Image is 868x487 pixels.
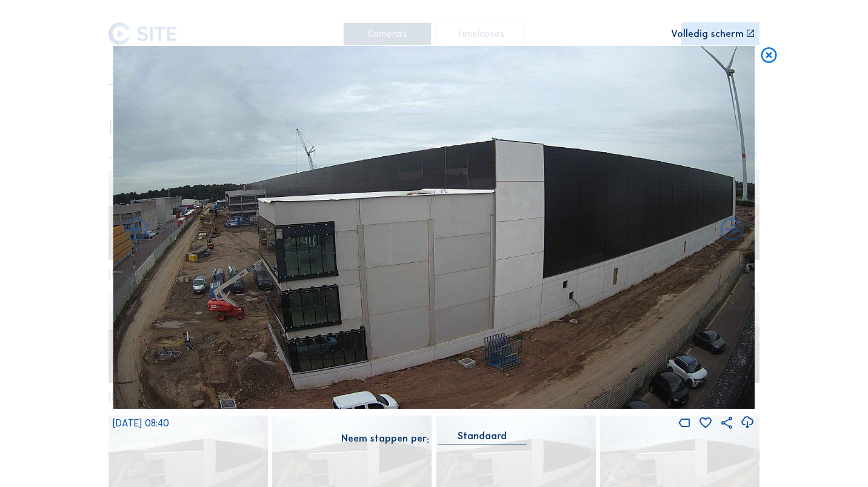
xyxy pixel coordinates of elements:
div: Volledig scherm [671,29,744,39]
div: Standaard [458,431,507,442]
div: Standaard [438,431,527,445]
i: Back [718,216,746,245]
i: Forward [122,216,150,245]
img: Image [113,46,755,409]
span: [DATE] 08:40 [113,417,169,429]
div: Neem stappen per: [341,434,429,443]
